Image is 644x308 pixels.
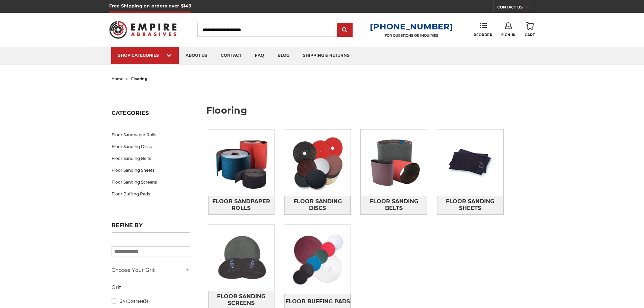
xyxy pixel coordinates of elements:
[112,129,190,141] a: Floor Sandpaper Rolls
[497,3,535,13] a: CONTACT US
[209,196,274,214] span: Floor Sandpaper Rolls
[284,196,351,214] a: Floor Sanding Discs
[206,106,533,120] h1: flooring
[143,299,148,304] span: (3)
[112,222,190,233] h5: Refine by
[271,47,296,64] a: blog
[208,224,275,291] img: Floor Sanding Screens
[214,47,248,64] a: contact
[112,110,190,120] h5: Categories
[284,129,351,196] img: Floor Sanding Discs
[112,295,190,307] a: 24 (Coarse)(3)
[112,141,190,152] a: Floor Sanding Discs
[474,22,492,37] a: Reorder
[361,129,427,196] img: Floor Sanding Belts
[118,53,172,58] div: SHOP CATEGORIES
[361,196,427,214] span: Floor Sanding Belts
[112,164,190,176] a: Floor Sanding Sheets
[296,47,356,64] a: shipping & returns
[525,22,535,37] a: Cart
[501,33,516,37] span: Sign In
[284,226,351,292] img: Floor Buffing Pads
[338,23,352,37] input: Submit
[208,129,275,196] img: Floor Sandpaper Rolls
[248,47,271,64] a: faq
[112,188,190,200] a: Floor Buffing Pads
[112,176,190,188] a: Floor Sanding Screens
[437,129,503,196] img: Floor Sanding Sheets
[437,196,503,214] span: Floor Sanding Sheets
[437,196,503,214] a: Floor Sanding Sheets
[208,196,275,214] a: Floor Sandpaper Rolls
[112,266,190,274] h5: Choose Your Grit
[112,152,190,164] a: Floor Sanding Belts
[285,296,350,307] span: Floor Buffing Pads
[285,196,350,214] span: Floor Sanding Discs
[370,22,453,31] a: [PHONE_NUMBER]
[474,33,492,37] span: Reorder
[361,196,427,214] a: Floor Sanding Belts
[109,17,177,43] img: Empire Abrasives
[131,76,147,81] span: flooring
[525,33,535,37] span: Cart
[112,283,190,291] h5: Grit
[370,33,453,38] p: FOR QUESTIONS OR INQUIRIES
[112,76,123,81] a: home
[179,47,214,64] a: about us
